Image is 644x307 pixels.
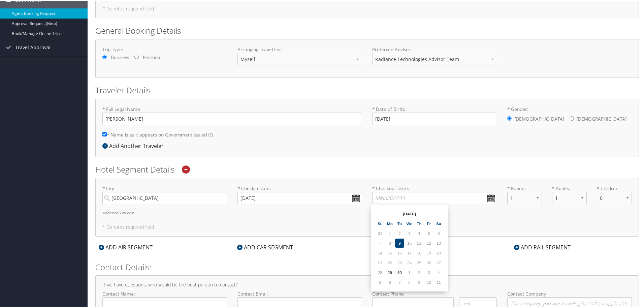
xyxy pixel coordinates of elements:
[415,228,424,237] td: 4
[434,257,443,267] td: 27
[577,112,626,125] label: [DEMOGRAPHIC_DATA]
[376,238,385,247] td: 7
[424,218,433,227] th: Fr
[372,184,497,204] label: * Checkout Date:
[415,277,424,286] td: 9
[424,267,433,276] td: 3
[385,238,394,247] td: 8
[95,163,639,175] h2: Hotel Segment Details
[102,131,107,136] input: * Name is as it appears on Government issued ID.
[395,238,404,247] td: 9
[514,112,564,125] label: [DEMOGRAPHIC_DATA]
[507,116,512,120] input: * Gender:[DEMOGRAPHIC_DATA][DEMOGRAPHIC_DATA]
[395,228,404,237] td: 2
[395,248,404,257] td: 16
[395,267,404,276] td: 30
[424,238,433,247] td: 12
[415,218,424,227] th: Th
[372,290,497,297] label: Contact Phone
[102,224,632,229] h5: * Denotes required field
[385,228,394,237] td: 1
[376,257,385,267] td: 21
[405,257,414,267] td: 24
[372,191,497,204] input: * Checkout Date:
[95,24,639,36] h2: General Booking Details
[372,45,497,52] label: Preferred Advisor
[424,277,433,286] td: 10
[405,248,414,257] td: 17
[507,105,632,125] label: * Gender:
[95,261,639,272] h2: Contact Details:
[395,257,404,267] td: 23
[15,38,51,55] span: Travel Approval
[102,6,632,10] h5: * Denotes required field
[376,267,385,276] td: 28
[434,218,443,227] th: Sa
[102,128,214,140] label: * Name is as it appears on Government issued ID.
[424,257,433,267] td: 26
[405,228,414,237] td: 3
[405,218,414,227] th: We
[237,184,362,204] label: * Checkin Date:
[434,248,443,257] td: 20
[597,184,632,191] label: * Children:
[237,45,362,52] label: Arranging Travel For:
[395,218,404,227] th: Tu
[415,257,424,267] td: 25
[415,238,424,247] td: 11
[385,209,433,218] th: [DATE]
[395,277,404,286] td: 7
[102,105,362,124] label: * Full Legal Name
[415,267,424,276] td: 2
[372,105,497,124] label: * Date of Birth:
[434,277,443,286] td: 11
[415,248,424,257] td: 18
[507,184,542,191] label: * Rooms:
[424,248,433,257] td: 19
[434,238,443,247] td: 13
[376,248,385,257] td: 14
[102,184,227,204] label: * City
[405,267,414,276] td: 1
[102,141,167,149] div: Add Another Traveler
[237,191,362,204] input: * Checkin Date:
[372,112,497,124] input: * Date of Birth:
[424,228,433,237] td: 5
[552,184,587,191] label: * Adults:
[102,282,632,286] h4: If we have questions, who would be the best person to contact?
[95,84,639,95] h2: Traveler Details
[434,267,443,276] td: 4
[434,228,443,237] td: 6
[385,218,394,227] th: Mo
[376,277,385,286] td: 5
[385,277,394,286] td: 6
[111,53,129,60] label: Business
[385,257,394,267] td: 22
[102,45,227,52] label: Trip Type:
[95,243,156,251] div: ADD AIR SEGMENT
[102,112,362,124] input: * Full Legal Name
[405,238,414,247] td: 10
[570,116,574,120] input: * Gender:[DEMOGRAPHIC_DATA][DEMOGRAPHIC_DATA]
[102,210,632,214] h6: Additional Options:
[376,218,385,227] th: Su
[234,243,296,251] div: ADD CAR SEGMENT
[143,53,161,60] label: Personal
[376,228,385,237] td: 31
[511,243,574,251] div: ADD RAIL SEGMENT
[385,248,394,257] td: 15
[385,267,394,276] td: 29
[405,277,414,286] td: 8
